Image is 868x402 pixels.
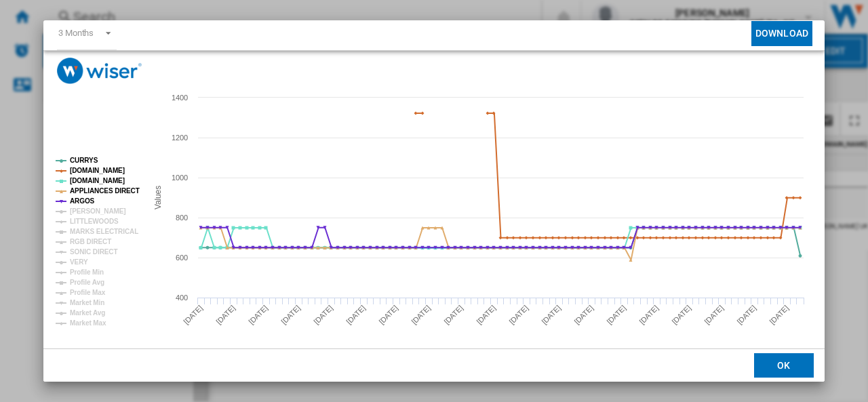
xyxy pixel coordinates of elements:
tspan: 1200 [172,134,188,142]
tspan: [DATE] [279,304,302,326]
tspan: SONIC DIRECT [70,248,117,256]
tspan: APPLIANCES DIRECT [70,187,140,195]
tspan: 400 [176,294,188,302]
tspan: [DATE] [182,304,204,326]
tspan: Market Avg [70,309,105,317]
tspan: [DATE] [768,304,790,326]
tspan: 1400 [172,94,188,102]
tspan: [DATE] [247,304,269,326]
tspan: LITTLEWOODS [70,218,119,225]
tspan: [DATE] [214,304,237,326]
tspan: MARKS ELECTRICAL [70,228,138,235]
tspan: [DATE] [572,304,595,326]
tspan: Profile Max [70,289,106,296]
tspan: [DATE] [703,304,725,326]
tspan: CURRYS [70,157,98,164]
tspan: [DATE] [442,304,465,326]
tspan: [DOMAIN_NAME] [70,177,125,184]
tspan: [DOMAIN_NAME] [70,167,125,174]
tspan: Profile Min [70,268,104,276]
tspan: ARGOS [70,197,95,205]
tspan: [DATE] [377,304,399,326]
button: Download [751,21,812,46]
tspan: VERY [70,258,88,266]
tspan: [DATE] [507,304,530,326]
tspan: [DATE] [670,304,692,326]
tspan: [DATE] [312,304,334,326]
div: 3 Months [58,28,94,38]
tspan: Market Max [70,319,106,327]
button: OK [754,353,814,378]
tspan: RGB DIRECT [70,238,111,245]
tspan: [DATE] [475,304,497,326]
tspan: 1000 [172,174,188,182]
tspan: [DATE] [735,304,757,326]
tspan: 600 [176,254,188,262]
tspan: 800 [176,214,188,222]
tspan: [DATE] [605,304,627,326]
tspan: [DATE] [344,304,367,326]
tspan: [DATE] [410,304,432,326]
tspan: [DATE] [637,304,660,326]
tspan: [DATE] [540,304,562,326]
tspan: Market Min [70,299,104,306]
tspan: [PERSON_NAME] [70,207,126,215]
md-dialog: Product popup [43,20,825,382]
img: logo_wiser_300x94.png [57,58,142,84]
tspan: Profile Avg [70,279,104,286]
tspan: Values [153,186,163,209]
